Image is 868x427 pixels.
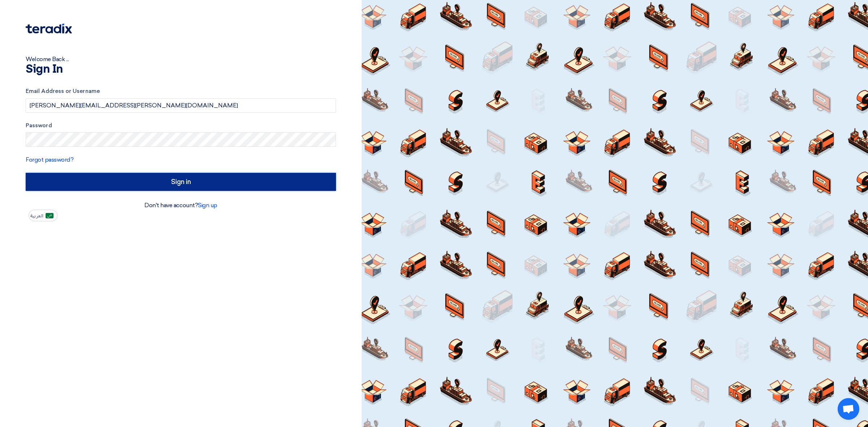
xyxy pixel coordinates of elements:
[26,156,73,163] a: Forgot password?
[26,87,336,95] label: Email Address or Username
[838,398,859,420] a: Open chat
[26,24,72,34] img: Teradix logo
[26,201,336,210] div: Don't have account?
[26,55,336,64] div: Welcome Back ...
[198,202,217,209] a: Sign up
[26,64,336,75] h1: Sign In
[26,173,336,191] input: Sign in
[30,213,43,218] span: العربية
[26,121,336,130] label: Password
[46,213,54,218] img: ar-AR.png
[29,210,58,221] button: العربية
[26,98,336,113] input: Enter your business email or username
